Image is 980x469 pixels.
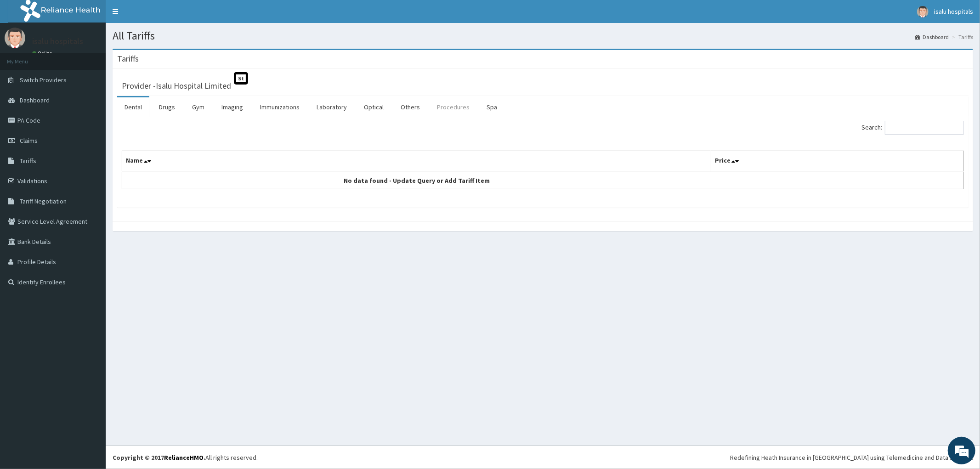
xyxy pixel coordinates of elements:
a: Dashboard [915,33,949,41]
h3: Provider - Isalu Hospital Limited [122,82,231,90]
li: Tariffs [950,33,973,41]
a: Procedures [430,97,477,117]
span: Tariff Negotiation [20,197,67,205]
span: Tariffs [20,157,36,165]
a: Imaging [214,97,250,117]
img: User Image [5,28,25,48]
span: Switch Providers [20,76,67,84]
span: Dashboard [20,96,50,104]
a: Immunizations [253,97,307,117]
input: Search: [885,121,964,135]
p: isalu hospitals [32,37,83,45]
strong: Copyright © 2017 . [113,453,205,462]
footer: All rights reserved. [106,446,980,469]
label: Search: [861,121,964,135]
a: Gym [185,97,212,117]
a: Laboratory [309,97,354,117]
span: isalu hospitals [934,7,973,16]
h1: All Tariffs [113,30,973,42]
span: Claims [20,136,38,145]
a: RelianceHMO [164,453,204,462]
h3: Tariffs [117,55,139,63]
th: Price [711,151,964,172]
div: Redefining Heath Insurance in [GEOGRAPHIC_DATA] using Telemedicine and Data Science! [730,453,973,462]
a: Online [32,50,54,57]
a: Spa [479,97,504,117]
th: Name [122,151,711,172]
a: Dental [117,97,149,117]
img: User Image [917,6,929,17]
a: Others [393,97,427,117]
a: Optical [357,97,391,117]
a: Drugs [152,97,182,117]
span: St [234,72,248,85]
td: No data found - Update Query or Add Tariff Item [122,172,711,189]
